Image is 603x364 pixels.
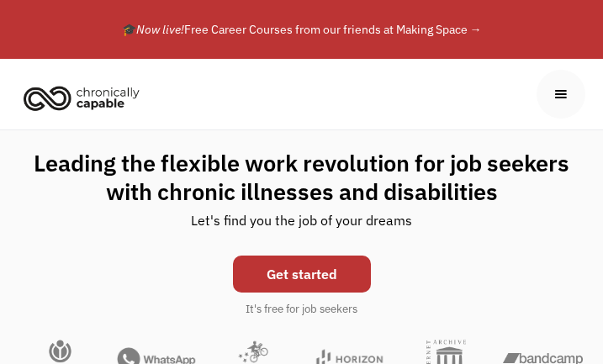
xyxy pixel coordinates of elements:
div: menu [537,70,585,119]
a: Get started [233,256,371,293]
div: It's free for job seekers [246,301,357,318]
div: 🎓 Free Career Courses from our friends at Making Space → [37,19,567,40]
div: Let's find you the job of your dreams [191,206,412,247]
h1: Leading the flexible work revolution for job seekers with chronic illnesses and disabilities [17,149,586,206]
a: home [19,79,152,116]
em: Now live! [136,22,184,37]
img: Chronically Capable logo [19,79,145,116]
